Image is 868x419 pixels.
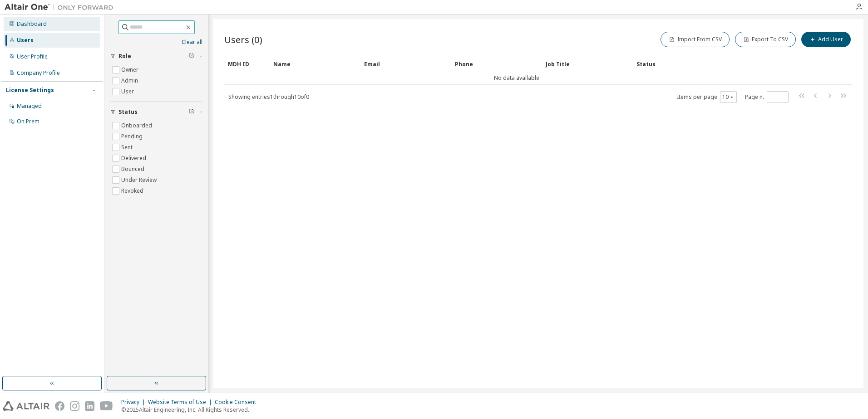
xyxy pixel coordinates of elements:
[121,153,148,164] label: Delivered
[17,53,48,60] div: User Profile
[801,32,851,47] button: Add User
[273,57,357,71] div: Name
[121,175,158,185] label: Under Review
[121,131,144,142] label: Pending
[17,37,34,44] div: Users
[455,57,538,71] div: Phone
[189,108,194,116] span: Clear filter
[110,102,202,122] button: Status
[55,401,64,411] img: facebook.svg
[17,102,42,110] div: Managed
[121,142,134,153] label: Sent
[17,69,60,77] div: Company Profile
[722,93,735,101] button: 10
[636,57,805,71] div: Status
[6,87,54,94] div: License Settings
[121,120,154,131] label: Onboarded
[110,46,202,66] button: Role
[3,401,49,411] img: altair_logo.svg
[121,86,136,97] label: User
[100,401,113,411] img: youtube.svg
[70,401,79,411] img: instagram.svg
[85,401,94,411] img: linkedin.svg
[224,33,262,46] span: Users (0)
[121,406,261,414] p: © 2025 Altair Engineering, Inc. All Rights Reserved.
[5,3,118,12] img: Altair One
[735,32,796,47] button: Export To CSV
[148,399,215,406] div: Website Terms of Use
[546,57,629,71] div: Job Title
[110,39,202,46] a: Clear all
[121,64,140,75] label: Owner
[364,57,448,71] div: Email
[118,108,138,116] span: Status
[17,20,47,28] div: Dashboard
[121,399,148,406] div: Privacy
[121,164,146,175] label: Bounced
[17,118,39,125] div: On Prem
[224,71,809,85] td: No data available
[189,53,194,60] span: Clear filter
[118,53,131,60] span: Role
[228,57,266,71] div: MDH ID
[661,32,730,47] button: Import From CSV
[121,75,140,86] label: Admin
[228,93,309,101] span: Showing entries 1 through 10 of 0
[745,91,789,103] span: Page n.
[121,185,145,196] label: Revoked
[677,91,737,103] span: Items per page
[215,399,261,406] div: Cookie Consent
